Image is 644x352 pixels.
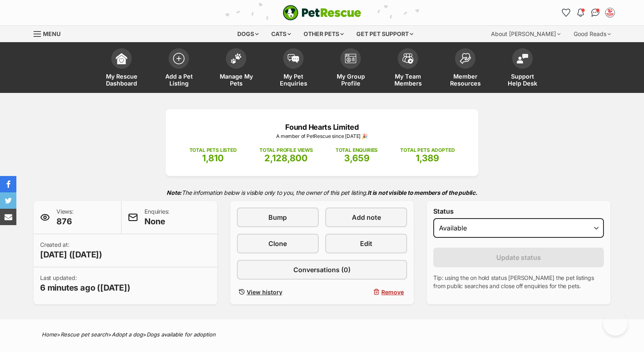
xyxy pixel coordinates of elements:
a: PetRescue [283,5,361,20]
span: Update status [496,253,541,262]
p: TOTAL PETS LISTED [189,147,237,154]
a: My Pet Enquiries [265,44,322,93]
a: My Group Profile [322,44,379,93]
span: Edit [360,239,372,248]
span: My Rescue Dashboard [103,73,140,87]
p: TOTAL ENQUIRIES [336,147,378,154]
span: Clone [268,239,287,248]
span: 6 minutes ago ([DATE]) [40,282,131,293]
div: Good Reads [568,26,617,42]
a: My Rescue Dashboard [93,44,150,93]
span: Add a Pet Listing [160,73,197,87]
img: help-desk-icon-fdf02630f3aa405de69fd3d07c3f3aa587a6932b1a1747fa1d2bba05be0121f9.svg [517,54,528,63]
button: Update status [433,248,604,267]
span: Bump [268,212,287,222]
span: Support Help Desk [504,73,541,87]
span: My Pet Enquiries [275,73,312,87]
a: Bump [237,208,319,227]
p: The information below is visible only to you, the owner of this pet listing. [34,184,610,201]
div: Get pet support [351,26,419,42]
ul: Account quick links [559,6,617,19]
a: Conversations (0) [237,260,408,280]
img: member-resources-icon-8e73f808a243e03378d46382f2149f9095a855e16c252ad45f914b54edf8863c.svg [459,53,471,64]
span: Remove [381,288,404,296]
span: My Team Members [390,73,426,87]
p: Created at: [40,241,102,260]
img: dashboard-icon-eb2f2d2d3e046f16d808141f083e7271f6b2e854fb5c12c21221c1fb7104beca.svg [116,53,127,64]
p: Found Hearts Limited [178,122,466,133]
a: Support Help Desk [494,44,551,93]
a: View history [237,286,319,298]
span: 3,659 [344,153,369,163]
span: 2,128,800 [264,153,308,163]
span: Add note [352,212,381,222]
a: Clone [237,234,319,253]
span: Conversations (0) [293,265,351,275]
p: A member of PetRescue since [DATE] 🎉 [178,133,466,140]
a: Home [42,331,57,338]
strong: It is not visible to members of the public. [367,189,477,196]
span: None [144,216,169,227]
img: manage-my-pets-icon-02211641906a0b7f246fdf0571729dbe1e7629f14944591b6c1af311fb30b64b.svg [230,53,242,64]
p: TOTAL PROFILE VIEWS [259,147,313,154]
div: Dogs [232,26,264,42]
span: [DATE] ([DATE]) [40,249,102,260]
img: group-profile-icon-3fa3cf56718a62981997c0bc7e787c4b2cf8bcc04b72c1350f741eb67cf2f40e.svg [345,54,356,63]
span: Manage My Pets [218,73,254,87]
a: Adopt a dog [112,331,143,338]
button: Remove [325,286,407,298]
iframe: Help Scout Beacon - Open [603,311,628,336]
a: Favourites [559,6,572,19]
p: Views: [56,208,74,227]
a: Menu [34,26,66,41]
a: Manage My Pets [207,44,265,93]
label: Status [433,208,604,215]
a: Edit [325,234,407,253]
img: team-members-icon-5396bd8760b3fe7c0b43da4ab00e1e3bb1a5d9ba89233759b79545d2d3fc5d0d.svg [402,53,414,64]
strong: Note: [167,189,182,196]
span: 876 [56,216,74,227]
span: 1,810 [202,153,224,163]
img: chat-41dd97257d64d25036548639549fe6c8038ab92f7586957e7f3b1b290dea8141.svg [591,9,600,17]
a: Add a Pet Listing [150,44,207,93]
button: My account [603,6,617,19]
span: View history [247,288,282,296]
p: TOTAL PETS ADOPTED [400,147,455,154]
div: > > > [21,332,623,338]
div: Cats [266,26,297,42]
a: Rescue pet search [61,331,108,338]
a: Member Resources [437,44,494,93]
div: About [PERSON_NAME] [485,26,566,42]
p: Enquiries: [144,208,169,227]
img: add-pet-listing-icon-0afa8454b4691262ce3f59096e99ab1cd57d4a30225e0717b998d2c9b9846f56.svg [173,53,185,64]
img: notifications-46538b983faf8c2785f20acdc204bb7945ddae34d4c08c2a6579f10ce5e182be.svg [577,9,584,17]
img: pet-enquiries-icon-7e3ad2cf08bfb03b45e93fb7055b45f3efa6380592205ae92323e6603595dc1f.svg [288,54,299,63]
p: Tip: using the on hold status [PERSON_NAME] the pet listings from public searches and close off e... [433,274,604,290]
button: Notifications [574,6,587,19]
a: Conversations [589,6,602,19]
a: Add note [325,208,407,227]
div: Other pets [298,26,349,42]
p: Last updated: [40,274,131,293]
span: 1,389 [416,153,439,163]
a: Dogs available for adoption [146,331,216,338]
span: Member Resources [447,73,484,87]
img: logo-e224e6f780fb5917bec1dbf3a21bbac754714ae5b6737aabdf751b685950b380.svg [283,5,361,20]
a: My Team Members [379,44,437,93]
span: Menu [43,30,61,37]
img: VIC Dogs profile pic [606,9,614,17]
span: My Group Profile [332,73,369,87]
